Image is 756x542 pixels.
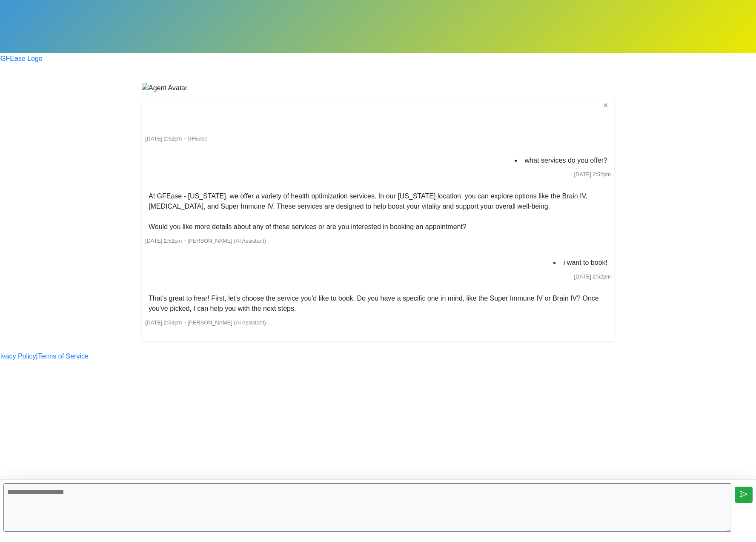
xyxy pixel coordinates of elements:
span: [DATE] 2:52pm [574,273,611,280]
span: [DATE] 2:53pm [145,319,182,326]
img: Agent Avatar [142,83,187,93]
span: [PERSON_NAME] (AI Assistant) [188,238,266,244]
a: Terms of Service [38,351,89,361]
span: [DATE] 2:52pm [145,238,182,244]
span: [PERSON_NAME] (AI Assistant) [188,319,266,326]
li: i want to book! [560,256,611,270]
li: what services do you offer? [521,154,611,167]
small: ・ [145,238,266,244]
button: ✕ [600,100,611,111]
a: | [36,351,38,361]
small: ・ [145,319,266,326]
span: [DATE] 2:52pm [574,171,611,178]
li: At GFEase - [US_STATE], we offer a variety of health optimization services. In our [US_STATE] loc... [145,189,611,234]
span: [DATE] 2:52pm [145,135,182,142]
span: GFEase [188,135,208,142]
li: That's great to hear! First, let's choose the service you'd like to book. Do you have a specific ... [145,292,611,315]
small: ・ [145,135,207,142]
